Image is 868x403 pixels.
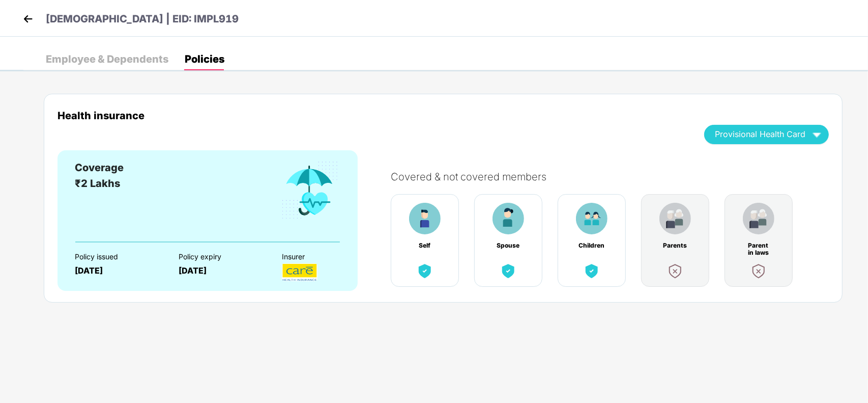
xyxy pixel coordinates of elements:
div: Spouse [495,242,522,249]
img: wAAAAASUVORK5CYII= [808,125,826,143]
img: benefitCardImg [576,203,607,234]
div: Policy expiry [179,253,265,261]
div: [DATE] [179,266,265,276]
img: benefitCardImg [493,203,524,234]
div: Policies [185,54,224,64]
button: Provisional Health Card [704,125,829,144]
div: Policy issued [75,253,161,261]
span: Provisional Health Card [715,131,805,137]
div: Children [578,242,605,249]
img: benefitCardImg [409,203,441,234]
img: benefitCardImg [749,262,768,280]
div: Insurer [282,253,368,261]
div: Parent in laws [745,242,772,249]
img: back [20,11,36,26]
div: [DATE] [75,266,161,276]
img: benefitCardImg [743,203,774,234]
div: Health insurance [57,110,689,121]
img: benefitCardImg [499,262,517,280]
div: Covered & not covered members [391,171,839,183]
div: Employee & Dependents [46,54,168,64]
img: benefitCardImg [583,262,601,280]
p: [DEMOGRAPHIC_DATA] | EID: IMPL919 [46,11,239,27]
img: InsurerLogo [282,263,317,281]
img: benefitCardImg [280,160,340,221]
span: ₹2 Lakhs [75,177,120,190]
img: benefitCardImg [666,262,684,280]
img: benefitCardImg [416,262,434,280]
img: benefitCardImg [659,203,691,234]
div: Self [412,242,438,249]
div: Parents [662,242,688,249]
div: Coverage [75,160,124,176]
